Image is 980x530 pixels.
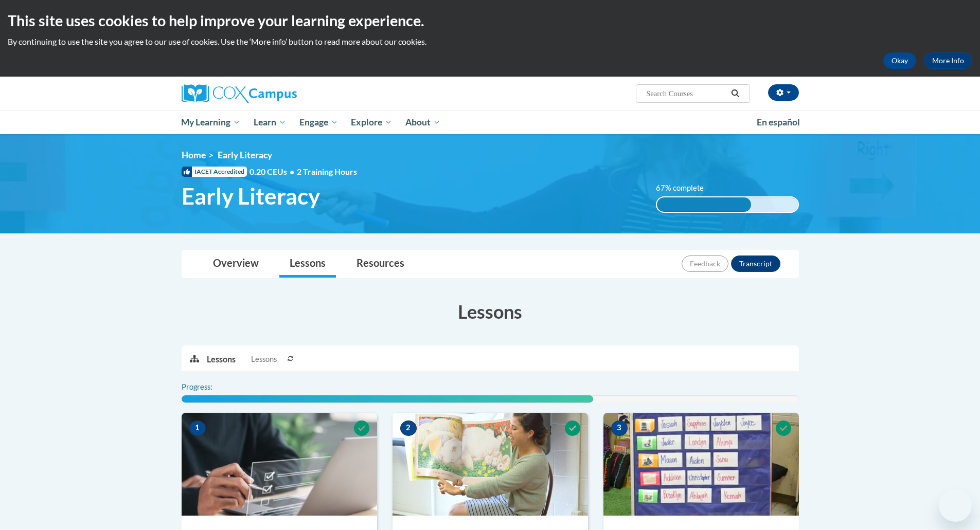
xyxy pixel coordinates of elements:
[299,116,338,129] span: Engage
[8,36,972,47] p: By continuing to use the site you agree to our use of cookies. Use the ‘More info’ button to read...
[182,167,247,177] span: IACET Accredited
[750,112,807,133] a: En español
[247,111,293,134] a: Learn
[344,111,399,134] a: Explore
[400,421,417,436] span: 2
[290,167,294,176] span: •
[181,116,240,129] span: My Learning
[182,84,297,103] img: Cox Campus
[657,197,751,212] div: 67% complete
[405,116,440,129] span: About
[682,255,728,272] button: Feedback
[768,84,799,101] button: Account Settings
[731,255,780,272] button: Transcript
[254,116,286,129] span: Learn
[182,84,377,103] a: Cox Campus
[182,381,241,393] label: Progress:
[182,299,799,324] h3: Lessons
[351,116,392,129] span: Explore
[8,10,972,31] h2: This site uses cookies to help improve your learning experience.
[279,250,336,278] a: Lessons
[346,250,415,278] a: Resources
[189,421,206,436] span: 1
[393,413,588,516] img: Course Image
[883,52,916,69] button: Okay
[182,182,320,210] span: Early Literacy
[207,354,236,365] p: Lessons
[939,489,972,522] iframe: Button to launch messaging window
[293,111,345,134] a: Engage
[924,52,972,69] a: More Info
[297,167,357,176] span: 2 Training Hours
[399,111,447,134] a: About
[656,182,715,194] label: 67% complete
[182,150,206,160] a: Home
[218,150,272,160] span: Early Literacy
[203,250,269,278] a: Overview
[182,413,377,516] img: Course Image
[175,111,247,134] a: My Learning
[727,87,743,100] button: Search
[611,421,628,436] span: 3
[757,117,800,127] span: En español
[166,111,814,134] div: Main menu
[250,166,297,177] span: 0.20 CEUs
[603,413,799,516] img: Course Image
[251,354,277,365] span: Lessons
[645,87,727,100] input: Search Courses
